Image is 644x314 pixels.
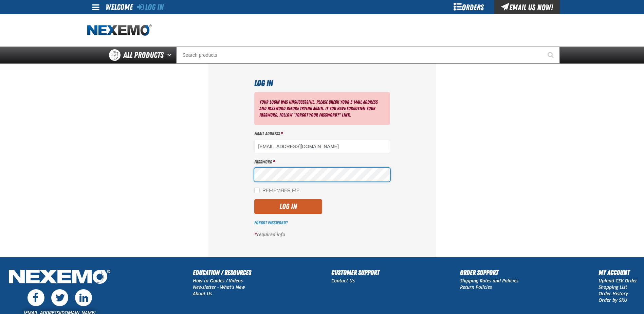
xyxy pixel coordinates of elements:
[176,47,560,64] input: Search
[87,24,152,36] img: Nexemo logo
[254,199,322,214] button: Log In
[193,284,245,290] a: Newsletter - What's New
[7,267,112,287] img: Nexemo Logo
[331,277,355,284] a: Contact Us
[254,92,390,125] div: Your login was unsuccessful. Please check your e-mail address and password before trying again. I...
[123,49,164,61] span: All Products
[599,284,627,290] a: Shopping List
[137,2,164,12] a: Log In
[254,159,390,165] label: Password
[543,47,560,64] button: Start Searching
[331,267,380,278] h2: Customer Support
[254,77,390,89] h1: Log In
[599,297,627,303] a: Order by SKU
[254,130,390,137] label: Email Address
[460,277,518,284] a: Shipping Rates and Policies
[87,24,152,36] a: Home
[254,231,390,238] p: required info
[193,267,251,278] h2: Education / Resources
[254,188,260,193] input: Remember Me
[460,267,518,278] h2: Order Support
[254,220,288,225] a: Forgot Password?
[165,47,176,64] button: Open All Products pages
[254,188,299,194] label: Remember Me
[599,290,628,297] a: Order History
[193,290,212,297] a: About Us
[599,267,637,278] h2: My Account
[193,277,243,284] a: How to Guides / Videos
[599,277,637,284] a: Upload CSV Order
[460,284,492,290] a: Return Policies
